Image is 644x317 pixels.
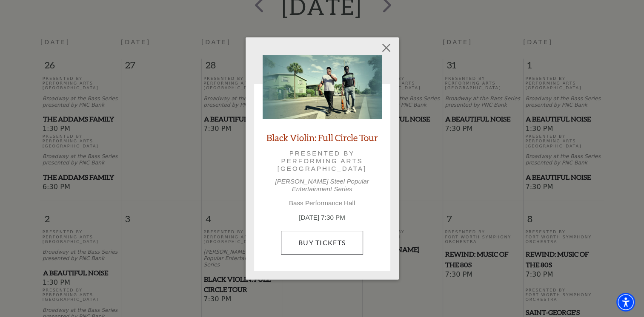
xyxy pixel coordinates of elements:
[616,293,635,311] div: Accessibility Menu
[378,40,394,56] button: Close
[266,132,378,143] a: Black Violin: Full Circle Tour
[275,150,370,173] p: Presented by Performing Arts [GEOGRAPHIC_DATA]
[281,231,363,255] a: Buy Tickets
[263,55,382,119] img: Black Violin: Full Circle Tour
[263,178,382,193] p: [PERSON_NAME] Steel Popular Entertainment Series
[263,199,382,207] p: Bass Performance Hall
[263,213,382,223] p: [DATE] 7:30 PM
